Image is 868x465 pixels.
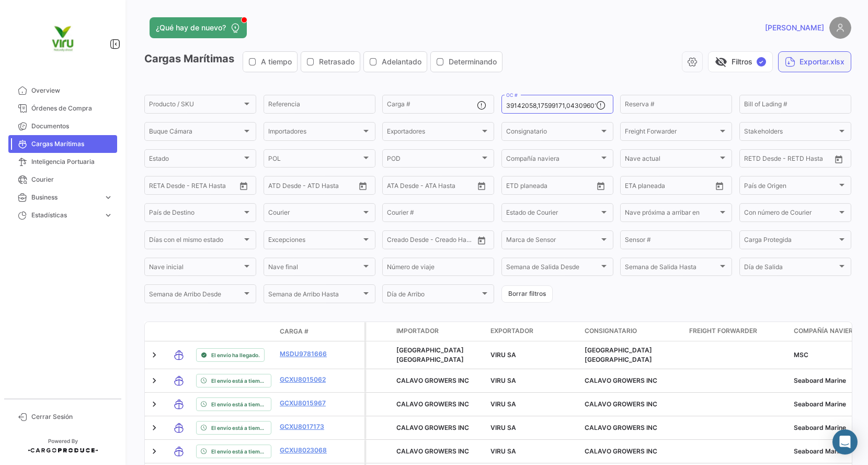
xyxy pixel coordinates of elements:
[396,400,469,408] span: CALAVO GROWERS INC
[149,102,242,109] span: Producto / SKU
[831,151,847,167] button: Open calendar
[396,346,464,363] span: WESTFALIA ALEMANIA
[396,326,439,336] span: Importador
[149,238,242,245] span: Días con el mismo estado
[149,292,242,300] span: Semana de Arribo Desde
[280,375,334,384] a: GCXU8015062
[268,292,361,300] span: Semana de Arribo Hasta
[268,157,361,164] span: POL
[501,285,553,303] button: Borrar filtros
[794,326,858,336] span: Compañía naviera
[31,412,113,422] span: Cerrar Sesión
[474,233,489,248] button: Open calendar
[364,52,427,72] button: Adelantado
[449,57,497,67] span: Determinando
[319,57,355,67] span: Retrasado
[744,238,837,245] span: Carga Protegida
[211,424,267,432] span: El envío está a tiempo.
[149,129,242,137] span: Buque Cámara
[506,238,599,245] span: Marca de Sensor
[585,326,637,336] span: Consignatario
[149,350,159,360] a: Expand/Collapse Row
[268,129,361,137] span: Importadores
[474,178,489,194] button: Open calendar
[490,447,516,455] span: VIRU SA
[8,117,117,135] a: Documentos
[31,139,113,149] span: Cargas Marítimas
[794,400,846,408] span: Seaboard Marine
[585,377,657,384] span: CALAVO GROWERS INC
[149,399,159,409] a: Expand/Collapse Row
[276,323,338,340] datatable-header-cell: Carga #
[192,327,276,336] datatable-header-cell: Estado de Envio
[625,211,718,218] span: Nave próxima a arribar en
[280,349,334,359] a: MSDU9781666
[156,23,226,33] span: ¿Qué hay de nuevo?
[689,326,757,336] span: Freight Forwarder
[832,429,858,455] div: Abrir Intercom Messenger
[8,82,117,99] a: Overview
[490,326,533,336] span: Exportador
[770,157,812,164] input: Hasta
[490,400,516,408] span: VIRU SA
[31,86,113,95] span: Overview
[744,183,837,191] span: País de Origen
[387,238,425,245] input: Creado Desde
[149,423,159,433] a: Expand/Collapse Row
[506,157,599,164] span: Compañía naviera
[149,446,159,457] a: Expand/Collapse Row
[585,400,657,408] span: CALAVO GROWERS INC
[149,265,242,272] span: Nave inicial
[8,135,117,153] a: Cargas Marítimas
[532,183,574,191] input: Hasta
[211,447,267,456] span: El envío está a tiempo.
[432,238,474,245] input: Creado Hasta
[486,322,580,341] datatable-header-cell: Exportador
[715,56,727,68] span: visibility_off
[625,157,718,164] span: Nave actual
[490,424,516,431] span: VIRU SA
[104,193,113,202] span: expand_more
[149,375,159,386] a: Expand/Collapse Row
[744,129,837,137] span: Stakeholders
[426,183,467,191] input: ATA Hasta
[338,327,364,336] datatable-header-cell: Póliza
[31,211,99,220] span: Estadísticas
[309,183,350,191] input: ATD Hasta
[149,211,242,218] span: País de Destino
[144,51,506,72] h3: Cargas Marítimas
[211,351,260,359] span: El envío ha llegado.
[261,57,292,67] span: A tiempo
[149,183,168,191] input: Desde
[593,178,609,194] button: Open calendar
[506,211,599,218] span: Estado de Courier
[280,446,334,455] a: GCXU8023068
[175,183,216,191] input: Hasta
[211,400,267,408] span: El envío está a tiempo.
[8,99,117,117] a: Órdenes de Compra
[301,52,360,72] button: Retrasado
[243,52,297,72] button: A tiempo
[757,57,766,67] span: ✓
[490,351,516,359] span: VIRU SA
[37,13,89,65] img: viru.png
[268,183,301,191] input: ATD Desde
[280,327,309,336] span: Carga #
[149,157,242,164] span: Estado
[211,377,267,385] span: El envío está a tiempo.
[387,129,480,137] span: Exportadores
[396,447,469,455] span: CALAVO GROWERS INC
[387,183,419,191] input: ATA Desde
[366,322,392,341] datatable-header-cell: Carga Protegida
[31,104,113,113] span: Órdenes de Compra
[431,52,502,72] button: Determinando
[744,265,837,272] span: Día de Salida
[31,121,113,131] span: Documentos
[765,23,824,33] span: [PERSON_NAME]
[794,447,846,455] span: Seaboard Marine
[708,51,773,72] button: visibility_offFiltros✓
[268,238,361,245] span: Excepciones
[280,398,334,408] a: GCXU8015967
[829,17,851,39] img: placeholder-user.png
[150,17,247,38] button: ¿Qué hay de nuevo?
